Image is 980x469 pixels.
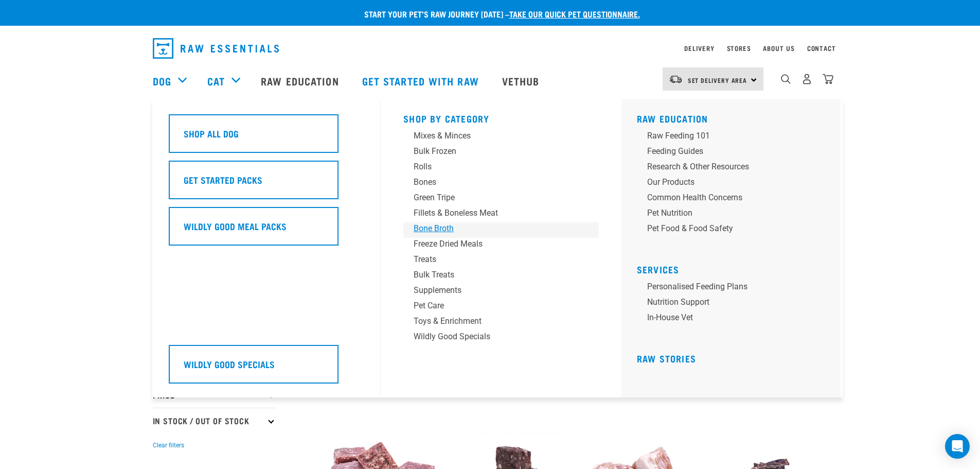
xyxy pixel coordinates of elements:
img: user.png [801,74,812,84]
div: Rolls [414,161,574,173]
a: About Us [763,46,794,50]
a: Raw Education [637,116,708,121]
nav: dropdown navigation [145,34,836,63]
a: Delivery [684,46,714,50]
img: Raw Essentials Logo [153,38,279,59]
a: Shop All Dog [169,114,364,161]
div: Bulk Treats [414,269,574,281]
div: Green Tripe [414,192,574,204]
a: Fillets & Boneless Meat [403,207,599,222]
a: Common Health Concerns [637,192,832,207]
div: Common Health Concerns [647,192,808,204]
a: Bulk Frozen [403,145,599,161]
h5: Get Started Packs [184,173,262,186]
div: Raw Feeding 101 [647,130,808,142]
a: Get started with Raw [352,60,492,101]
a: Stores [727,46,751,50]
a: Vethub [492,60,553,101]
h5: Wildly Good Meal Packs [184,219,287,233]
h5: Shop All Dog [184,127,239,140]
img: home-icon@2x.png [823,74,833,84]
a: Wildly Good Meal Packs [169,207,364,253]
div: Mixes & Minces [414,130,574,142]
div: Supplements [414,284,574,297]
a: take our quick pet questionnaire. [509,11,640,16]
a: Personalised Feeding Plans [637,281,832,296]
img: van-moving.png [669,75,683,84]
a: In-house vet [637,311,832,327]
a: Our Products [637,176,832,192]
img: home-icon-1@2x.png [781,74,791,84]
a: Mixes & Minces [403,130,599,145]
a: Get Started Packs [169,161,364,207]
a: Wildly Good Specials [403,331,599,346]
div: Treats [414,253,574,266]
a: Wildly Good Specials [169,345,364,391]
a: Pet Care [403,300,599,315]
a: Bones [403,176,599,192]
div: Bulk Frozen [414,145,574,158]
div: Feeding Guides [647,145,808,158]
button: Clear filters [153,441,184,450]
div: Bone Broth [414,222,574,235]
a: Pet Nutrition [637,207,832,222]
a: Treats [403,253,599,269]
h5: Services [637,264,832,272]
div: Pet Nutrition [647,207,808,219]
p: In Stock / Out Of Stock [153,408,276,433]
div: Pet Food & Food Safety [647,222,808,235]
h5: Shop By Category [403,113,599,121]
a: Cat [207,73,225,89]
h5: Wildly Good Specials [184,357,275,371]
a: Dog [153,73,171,89]
a: Feeding Guides [637,145,832,161]
div: Our Products [647,176,808,188]
a: Rolls [403,161,599,176]
div: Bones [414,176,574,188]
a: Raw Stories [637,356,696,361]
div: Fillets & Boneless Meat [414,207,574,219]
a: Supplements [403,284,599,300]
span: Set Delivery Area [688,78,747,82]
a: Raw Education [251,60,351,101]
div: Toys & Enrichment [414,315,574,327]
a: Freeze Dried Meals [403,238,599,253]
a: Nutrition Support [637,296,832,311]
div: Pet Care [414,300,574,312]
a: Raw Feeding 101 [637,130,832,145]
a: Bulk Treats [403,269,599,284]
a: Contact [807,46,836,50]
a: Research & Other Resources [637,161,832,176]
div: Research & Other Resources [647,161,808,173]
a: Green Tripe [403,192,599,207]
div: Freeze Dried Meals [414,238,574,250]
div: Wildly Good Specials [414,331,574,343]
div: Open Intercom Messenger [945,434,970,459]
a: Toys & Enrichment [403,315,599,331]
a: Bone Broth [403,222,599,238]
a: Pet Food & Food Safety [637,222,832,238]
